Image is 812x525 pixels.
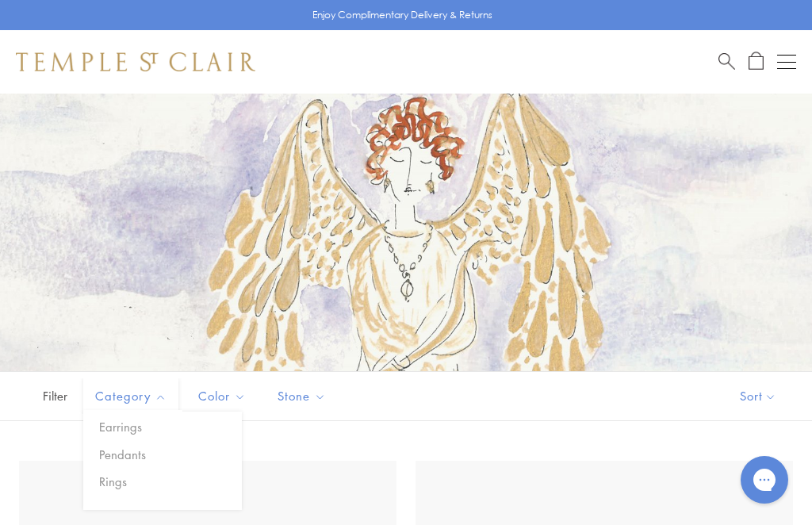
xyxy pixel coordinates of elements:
[733,450,796,509] iframe: Gorgias live chat messenger
[186,378,258,414] button: Color
[777,52,796,71] button: Open navigation
[190,386,258,406] span: Color
[749,52,764,71] a: Open Shopping Bag
[312,7,492,23] p: Enjoy Complimentary Delivery & Returns
[704,372,812,420] button: Show sort by
[718,52,735,71] a: Search
[16,52,255,71] img: Temple St. Clair
[270,386,338,406] span: Stone
[266,378,338,414] button: Stone
[87,386,178,406] span: Category
[83,378,178,414] button: Category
